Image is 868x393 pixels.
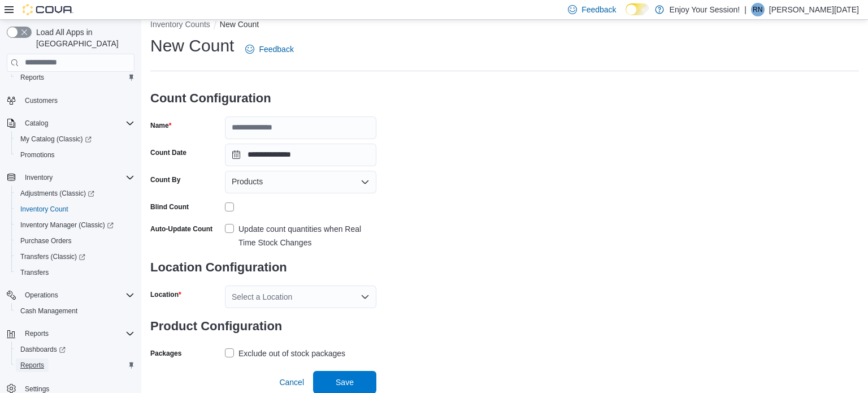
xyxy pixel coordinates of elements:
a: Inventory Manager (Classic) [11,217,139,233]
span: Operations [25,291,58,300]
button: New Count [220,20,259,29]
span: Products [232,175,263,188]
span: Dashboards [20,345,66,354]
span: Save [336,377,354,388]
button: Operations [20,288,63,302]
a: Transfers [16,266,53,279]
span: Reports [25,329,49,338]
button: Transfers [11,265,139,280]
p: Enjoy Your Session! [670,3,740,16]
h3: Product Configuration [150,308,376,344]
span: Reports [20,73,44,82]
button: Cash Management [11,303,139,319]
img: Cova [23,4,73,15]
a: Promotions [16,148,59,162]
span: Dark Mode [626,15,626,16]
span: Feedback [581,4,616,15]
label: Packages [150,349,181,358]
a: Transfers (Classic) [11,249,139,265]
a: Adjustments (Classic) [16,187,99,200]
span: Reports [20,327,134,340]
p: | [744,3,747,16]
label: Count Date [150,148,186,157]
span: Transfers (Classic) [20,252,85,261]
a: Inventory Count [16,202,73,216]
a: Inventory Manager (Classic) [16,218,118,232]
span: Operations [20,288,134,302]
a: Reports [16,71,49,84]
button: Catalog [2,115,139,131]
span: Inventory Manager (Classic) [16,218,134,232]
div: Blind Count [150,202,189,211]
span: Transfers (Classic) [16,250,134,264]
span: Adjustments (Classic) [20,189,94,198]
a: My Catalog (Classic) [11,131,139,147]
span: My Catalog (Classic) [16,132,134,146]
span: Inventory [20,171,134,184]
div: Update count quantities when Real Time Stock Changes [238,222,376,249]
button: Reports [2,326,139,342]
button: Operations [2,287,139,303]
span: RN [753,3,762,16]
a: Customers [20,94,62,107]
h3: Location Configuration [150,249,376,286]
button: Inventory [2,170,139,185]
label: Count By [150,175,180,184]
button: Promotions [11,147,139,163]
input: Dark Mode [626,3,649,15]
span: Transfers [16,266,134,279]
h3: Count Configuration [150,80,376,116]
label: Name [150,121,171,130]
span: Cancel [279,377,304,388]
button: Open list of options [361,178,370,187]
a: Reports [16,359,49,372]
button: Customers [2,92,139,109]
a: Transfers (Classic) [16,250,90,264]
span: Reports [20,361,44,370]
span: Purchase Orders [20,236,72,245]
span: Reports [16,71,134,84]
button: Purchase Orders [11,233,139,249]
span: Inventory Manager (Classic) [20,221,114,230]
span: Load All Apps in [GEOGRAPHIC_DATA] [32,27,134,49]
button: Inventory [20,171,57,184]
button: Inventory Count [11,201,139,217]
span: Customers [20,93,134,107]
a: Purchase Orders [16,234,76,248]
a: Dashboards [16,343,70,356]
span: Inventory Count [16,202,134,216]
span: Dashboards [16,343,134,356]
a: Cash Management [16,304,82,318]
button: Reports [11,70,139,85]
span: Customers [25,96,58,105]
a: Dashboards [11,342,139,357]
nav: An example of EuiBreadcrumbs [150,19,859,32]
span: Promotions [16,148,134,162]
span: Adjustments (Classic) [16,187,134,200]
button: Open list of options [361,292,370,301]
span: Transfers [20,268,49,277]
p: [PERSON_NAME][DATE] [769,3,859,16]
span: Feedback [259,44,293,55]
a: Adjustments (Classic) [11,185,139,201]
span: Cash Management [20,306,77,316]
div: Renee Noel [751,3,765,16]
span: Purchase Orders [16,234,134,248]
input: Press the down key to open a popover containing a calendar. [225,144,376,166]
span: My Catalog (Classic) [20,135,92,144]
span: Catalog [20,116,134,130]
span: Promotions [20,150,55,159]
button: Inventory Counts [150,20,210,29]
span: Catalog [25,119,48,128]
span: Reports [16,359,134,372]
a: My Catalog (Classic) [16,132,96,146]
button: Reports [11,357,139,373]
span: Cash Management [16,304,134,318]
label: Auto-Update Count [150,224,212,234]
h1: New Count [150,34,234,57]
button: Reports [20,327,53,340]
span: Inventory Count [20,205,68,214]
span: Inventory [25,173,53,182]
button: Catalog [20,116,53,130]
div: Exclude out of stock packages [238,347,345,360]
